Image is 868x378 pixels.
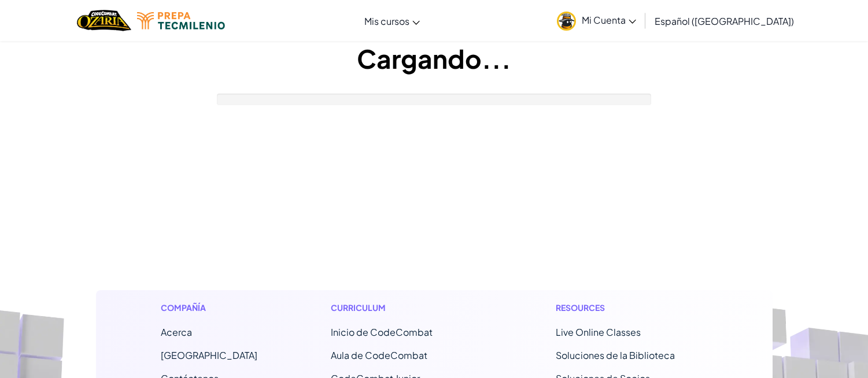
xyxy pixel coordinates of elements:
img: avatar [557,12,576,31]
a: Soluciones de la Biblioteca [556,349,675,361]
a: Español ([GEOGRAPHIC_DATA]) [649,5,800,36]
h1: Resources [556,302,708,314]
span: Mis cursos [364,15,409,27]
a: Live Online Classes [556,326,641,338]
span: Inicio de CodeCombat [331,326,433,338]
img: Tecmilenio logo [137,12,225,29]
a: Acerca [161,326,192,338]
a: Mi Cuenta [551,2,642,39]
a: Mis cursos [359,5,426,36]
a: Ozaria by CodeCombat logo [77,9,131,32]
h1: Curriculum [331,302,483,314]
a: [GEOGRAPHIC_DATA] [161,349,257,361]
span: Mi Cuenta [582,14,636,26]
h1: Compañía [161,302,257,314]
a: Aula de CodeCombat [331,349,427,361]
span: Español ([GEOGRAPHIC_DATA]) [655,15,794,27]
img: Home [77,9,131,32]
